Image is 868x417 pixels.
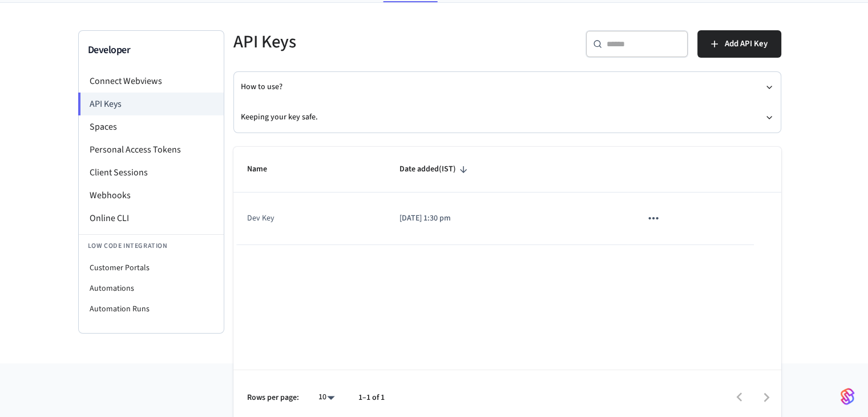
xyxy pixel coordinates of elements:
[399,212,614,224] p: [DATE] 1:30 pm
[697,30,781,58] button: Add API Key
[313,389,340,406] div: 10
[79,184,224,207] li: Webhooks
[241,102,774,133] button: Keeping your key safe.
[247,392,299,404] p: Rows per page:
[79,115,224,138] li: Spaces
[79,207,224,230] li: Online CLI
[241,72,774,102] button: How to use?
[725,37,768,51] span: Add API Key
[247,161,282,178] span: Name
[79,161,224,184] li: Client Sessions
[78,93,224,115] li: API Keys
[79,258,224,278] li: Customer Portals
[79,299,224,319] li: Automation Runs
[358,392,385,404] p: 1–1 of 1
[79,234,224,258] li: Low Code Integration
[233,147,781,245] table: sticky table
[399,161,471,178] span: Date added(IST)
[79,70,224,93] li: Connect Webviews
[233,30,500,54] h5: API Keys
[88,42,215,58] h3: Developer
[79,138,224,161] li: Personal Access Tokens
[79,278,224,299] li: Automations
[841,387,854,406] img: SeamLogoGradient.69752ec5.svg
[233,193,386,244] td: Dev Key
